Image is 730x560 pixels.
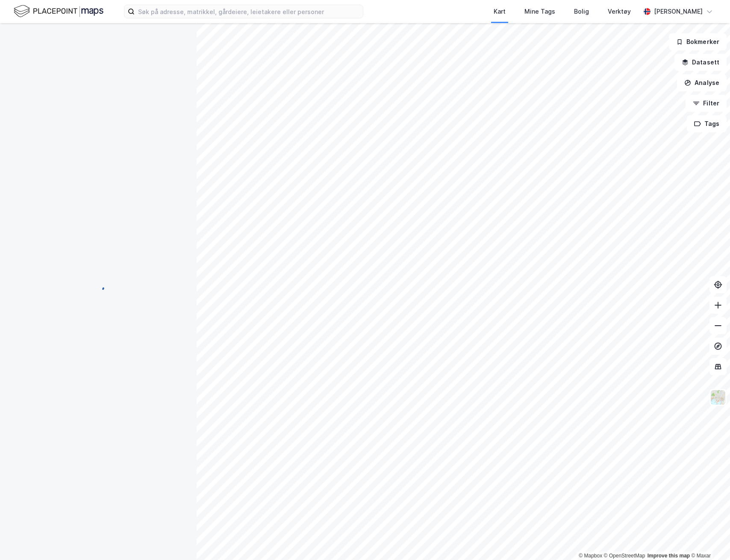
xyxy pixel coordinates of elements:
[524,6,555,17] div: Mine Tags
[687,519,730,560] iframe: Chat Widget
[687,519,730,560] div: Kontrollprogram for chat
[654,6,703,17] div: [PERSON_NAME]
[669,33,727,50] button: Bokmerker
[14,4,103,19] img: logo.f888ab2527a4732fd821a326f86c7f29.svg
[648,553,690,559] a: Improve this map
[574,6,589,17] div: Bolig
[91,280,105,293] img: spinner.a6d8c91a73a9ac5275cf975e30b51cfb.svg
[494,6,506,17] div: Kart
[608,6,631,17] div: Verktøy
[674,54,727,71] button: Datasett
[579,553,602,559] a: Mapbox
[710,389,726,405] img: Z
[677,74,727,91] button: Analyse
[687,115,727,132] button: Tags
[135,5,363,18] input: Søk på adresse, matrikkel, gårdeiere, leietakere eller personer
[604,553,645,559] a: OpenStreetMap
[686,95,727,112] button: Filter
